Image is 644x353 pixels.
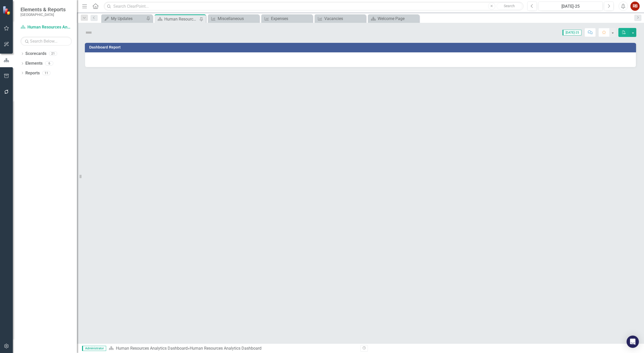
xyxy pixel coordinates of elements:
[21,24,72,30] a: Human Resources Analytics Dashboard
[25,70,40,76] a: Reports
[49,52,57,56] div: 21
[89,45,633,49] h3: Dashboard Report
[111,15,145,22] div: My Updates
[369,15,418,22] a: Welcome Page
[630,2,640,11] button: RB
[42,71,51,75] div: 11
[218,15,258,22] div: Miscellaneous
[85,28,93,37] img: Not Defined
[497,3,522,10] button: Search
[25,51,46,57] a: Scorecards
[504,4,515,8] span: Search
[209,15,258,22] a: Miscellaneous
[378,15,418,22] div: Welcome Page
[316,15,365,22] a: Vacancies
[190,346,261,351] div: Human Resources Analytics Dashboard
[21,6,66,13] span: Elements & Reports
[21,13,66,17] small: [GEOGRAPHIC_DATA]
[104,2,524,11] input: Search ClearPoint...
[45,61,53,66] div: 6
[324,15,365,22] div: Vacancies
[116,346,188,351] a: Human Resources Analytics Dashboard
[82,346,106,351] span: Administrator
[263,15,311,22] a: Expenses
[538,2,603,11] button: [DATE]-25
[25,61,43,66] a: Elements
[627,336,639,348] div: Open Intercom Messenger
[21,37,72,46] input: Search Below...
[3,6,12,15] img: ClearPoint Strategy
[103,15,145,22] a: My Updates
[271,15,311,22] div: Expenses
[164,16,198,22] div: Human Resources Analytics Dashboard
[109,346,357,351] div: »
[540,3,601,9] div: [DATE]-25
[562,30,581,35] span: [DATE]-25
